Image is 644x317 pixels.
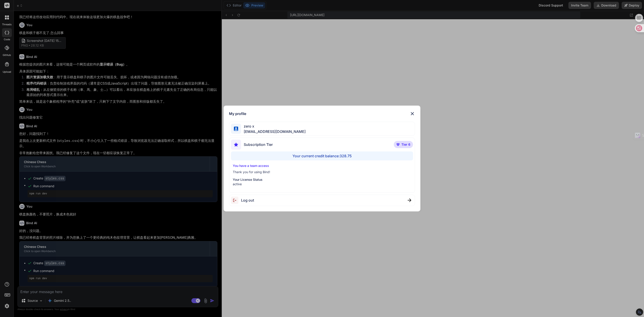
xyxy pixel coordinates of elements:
div: Your current credit balance: 328.75 [231,151,413,160]
p: Your License Status [233,177,411,182]
img: close [410,111,415,116]
span: [EMAIL_ADDRESS][DOMAIN_NAME] [241,129,306,134]
p: Thank you for using Bind! [233,170,411,174]
span: Tier 6 [401,142,410,147]
img: premium [396,143,400,146]
p: You have a team access [233,164,411,168]
span: zero x [241,123,306,129]
span: Subscription Tier [244,142,273,147]
img: close [408,198,411,202]
p: active [233,182,411,186]
h1: My profile [229,111,246,116]
img: profile [234,127,238,131]
img: subscription [231,140,241,150]
span: Log out [241,198,254,203]
img: logout [231,197,241,204]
